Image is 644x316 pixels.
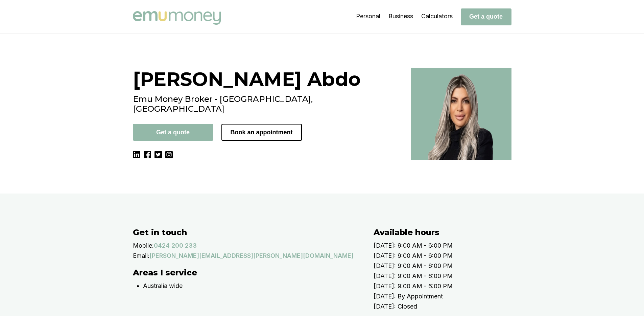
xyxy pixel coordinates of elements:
h2: Areas I service [133,268,360,277]
a: [PERSON_NAME][EMAIL_ADDRESS][PERSON_NAME][DOMAIN_NAME] [149,251,354,261]
img: Emu Money logo [133,11,221,25]
img: Facebook [144,151,151,158]
p: [DATE]: 9:00 AM - 6:00 PM [374,271,525,281]
img: Twitter [154,151,162,158]
p: Australia wide [143,281,360,291]
p: Email: [133,251,149,261]
button: Book an appointment [221,124,302,141]
p: [DATE]: 9:00 AM - 6:00 PM [374,261,525,271]
a: Get a quote [461,13,511,20]
p: [DATE]: 9:00 AM - 6:00 PM [374,281,525,291]
p: [DATE]: Closed [374,301,525,312]
p: Mobile: [133,241,154,251]
h2: Get in touch [133,227,360,237]
p: [DATE]: By Appointment [374,291,525,301]
button: Get a quote [461,8,511,25]
h2: Available hours [374,227,525,237]
p: [DATE]: 9:00 AM - 6:00 PM [374,241,525,251]
img: LinkedIn [133,151,140,158]
img: Instagram [165,151,173,158]
p: [DATE]: 9:00 AM - 6:00 PM [374,251,525,261]
h1: [PERSON_NAME] Abdo [133,68,403,91]
img: Best broker in Glenmore Park, NSW - Evette Abdo [411,68,511,160]
a: 0424 200 233 [154,241,197,251]
h2: Emu Money Broker - [GEOGRAPHIC_DATA], [GEOGRAPHIC_DATA] [133,94,403,114]
button: Get a quote [133,124,213,141]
